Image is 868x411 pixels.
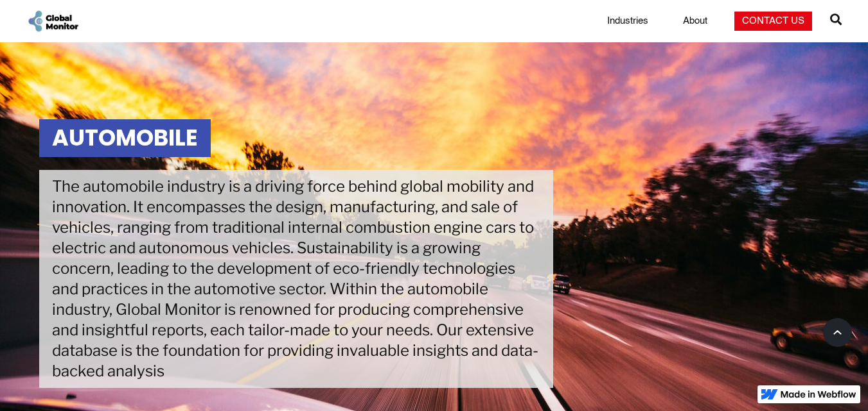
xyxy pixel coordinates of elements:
[599,15,656,28] a: Industries
[781,390,856,398] img: Made in Webflow
[830,8,842,34] a: 
[39,170,553,388] div: The automobile industry is a driving force behind global mobility and innovation. It encompasses ...
[830,10,842,28] span: 
[675,15,715,28] a: About
[39,119,211,157] h1: Automobile
[26,9,80,33] a: home
[734,12,812,31] a: Contact Us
